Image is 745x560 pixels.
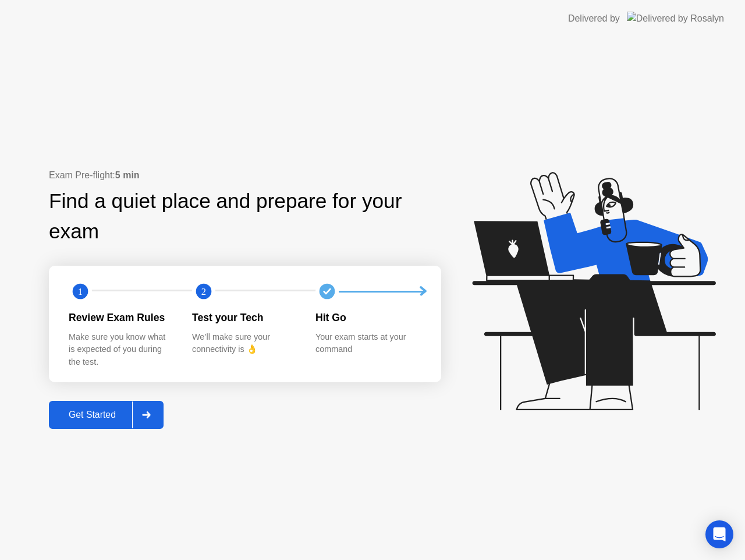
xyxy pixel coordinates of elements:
[627,12,724,25] img: Delivered by Rosalyn
[192,310,297,325] div: Test your Tech
[115,170,140,180] b: 5 min
[315,331,420,356] div: Your exam starts at your command
[315,310,420,325] div: Hit Go
[568,12,620,26] div: Delivered by
[49,401,164,429] button: Get Started
[52,410,132,420] div: Get Started
[69,331,173,369] div: Make sure you know what is expected of you during the test.
[201,286,206,297] text: 2
[49,168,441,182] div: Exam Pre-flight:
[69,310,173,325] div: Review Exam Rules
[192,331,297,356] div: We’ll make sure your connectivity is 👌
[78,286,83,297] text: 1
[49,186,441,248] div: Find a quiet place and prepare for your exam
[705,520,733,548] div: Open Intercom Messenger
